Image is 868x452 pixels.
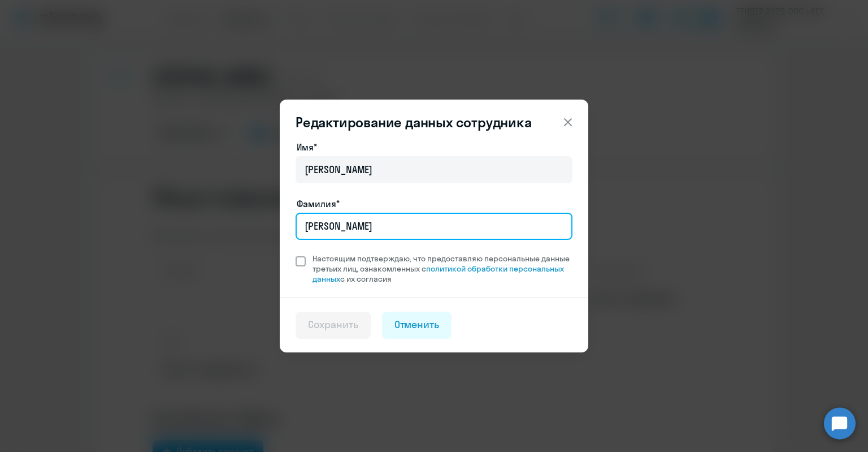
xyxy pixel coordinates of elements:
[313,253,572,284] span: Настоящим подтверждаю, что предоставляю персональные данные третьих лиц, ознакомленных с с их сог...
[394,317,440,332] div: Отменить
[297,197,340,210] label: Фамилия*
[296,312,371,339] button: Сохранить
[280,113,588,131] header: Редактирование данных сотрудника
[313,264,564,284] a: политикой обработки персональных данных
[308,317,358,332] div: Сохранить
[382,312,452,339] button: Отменить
